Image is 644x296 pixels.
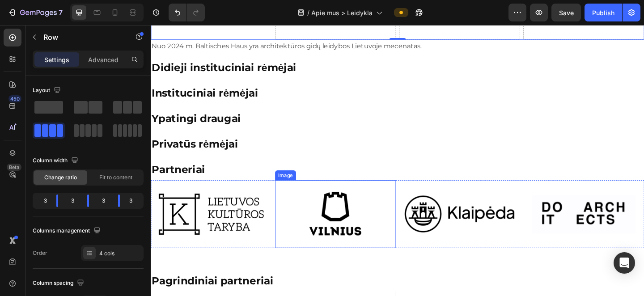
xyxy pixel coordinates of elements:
p: ⁠⁠⁠⁠⁠⁠⁠ [1,151,536,164]
img: gempages_550184124753642573-046c8dd4-7a54-457c-97e1-4eee7f691ba3.png [135,169,267,242]
p: 7 [59,7,63,18]
span: Apie mus > Leidykla [311,8,373,17]
img: gempages_550184124753642573-c7486ae4-d85b-4783-9f1a-74993ddce89d.png [405,169,537,242]
div: Column width [33,155,80,167]
span: Save [559,9,574,17]
button: Save [551,4,581,21]
button: 7 [4,4,67,21]
span: Pagrindiniai partneriai [1,271,133,285]
div: 3 [96,195,111,207]
span: Instituciniai rėmėjai [1,67,117,80]
p: Nuo 2024 m. Baltisches Haus yra architektūros gidų leidybos Lietuvoje mecenatas. [1,17,536,30]
div: Columns management [33,225,102,237]
div: Publish [592,8,614,17]
div: Beta [7,164,21,171]
div: Order [33,249,47,257]
img: gempages_550184124753642573-5d859b30-77d1-4e4c-89b3-589623575633.png [270,169,402,242]
div: Undo/Redo [169,4,205,21]
div: 3 [65,195,80,207]
div: Column spacing [33,277,86,289]
p: ⁠⁠⁠⁠⁠⁠⁠ [1,68,536,80]
span: Ypatingi draugai [1,95,98,108]
p: Advanced [88,55,119,64]
p: ⁠⁠⁠⁠⁠⁠⁠ [1,40,536,53]
div: 3 [127,195,142,207]
div: Layout [33,85,63,97]
p: ⁠⁠⁠⁠⁠⁠⁠ [1,96,536,108]
p: Row [43,32,119,42]
span: Privatūs rėmėjai [1,123,95,136]
p: Settings [44,55,69,64]
p: ⁠⁠⁠⁠⁠⁠⁠ [1,123,536,136]
button: Publish [585,4,622,21]
div: 3 [34,195,49,207]
span: / [307,8,309,17]
div: Open Intercom Messenger [614,252,635,274]
div: 4 cols [99,249,141,258]
div: Image [137,160,156,168]
span: Change ratio [44,173,77,182]
span: Partneriai [1,150,59,164]
div: 450 [8,95,21,102]
span: Fit to content [99,173,132,182]
span: Didieji instituciniai rėmėjai [1,39,158,53]
iframe: Design area [151,25,644,296]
